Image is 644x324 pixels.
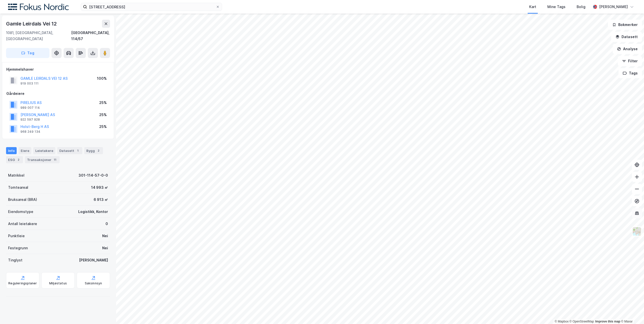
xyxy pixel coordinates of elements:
[608,20,642,30] button: Bokmerker
[577,4,585,10] div: Bolig
[570,320,594,323] a: OpenStreetMap
[85,281,102,285] div: Saksinnsyn
[8,257,22,263] div: Tinglyst
[79,257,108,263] div: [PERSON_NAME]
[8,209,33,215] div: Eiendomstype
[8,184,28,191] div: Tomteareal
[613,44,642,54] button: Analyse
[6,30,71,42] div: 1081, [GEOGRAPHIC_DATA], [GEOGRAPHIC_DATA]
[20,118,40,122] div: 922 597 928
[33,147,55,154] div: Leietakere
[632,227,642,236] img: Z
[6,156,23,163] div: ESG
[99,100,107,106] div: 25%
[8,233,25,239] div: Punktleie
[6,48,49,58] button: Tag
[84,147,103,154] div: Bygg
[96,148,101,153] div: 2
[6,91,110,97] div: Gårdeiere
[20,130,40,134] div: 968 249 134
[52,157,58,162] div: 11
[547,4,566,10] div: Mine Tags
[49,281,67,285] div: Miljøstatus
[19,147,31,154] div: Eiere
[611,32,642,42] button: Datasett
[87,3,216,11] input: Søk på adresse, matrikkel, gårdeiere, leietakere eller personer
[8,245,28,251] div: Festegrunn
[102,233,108,239] div: Nei
[8,281,37,285] div: Reguleringsplaner
[599,4,628,10] div: [PERSON_NAME]
[8,221,37,227] div: Antall leietakere
[75,148,80,153] div: 1
[99,124,107,130] div: 25%
[20,106,40,110] div: 989 007 114
[618,56,642,66] button: Filter
[6,20,58,28] div: Gamle Leirdals Vei 12
[16,157,21,162] div: 2
[6,147,17,154] div: Info
[94,197,108,203] div: 6 913 ㎡
[8,4,69,10] img: fokus-nordic-logo.8a93422641609758e4ac.png
[91,184,108,191] div: 14 993 ㎡
[619,300,644,324] iframe: Chat Widget
[57,147,82,154] div: Datasett
[6,66,110,72] div: Hjemmelshaver
[8,172,24,178] div: Matrikkel
[555,320,569,323] a: Mapbox
[619,68,642,78] button: Tags
[71,30,110,42] div: [GEOGRAPHIC_DATA], 114/57
[8,197,37,203] div: Bruksareal (BRA)
[595,320,620,323] a: Improve this map
[529,4,536,10] div: Kart
[99,112,107,118] div: 25%
[25,156,60,163] div: Transaksjoner
[78,209,108,215] div: Logistikk, Kontor
[619,300,644,324] div: Kontrollprogram for chat
[20,82,39,86] div: 919 003 111
[78,172,108,178] div: 301-114-57-0-0
[102,245,108,251] div: Nei
[105,221,108,227] div: 0
[97,75,107,82] div: 100%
